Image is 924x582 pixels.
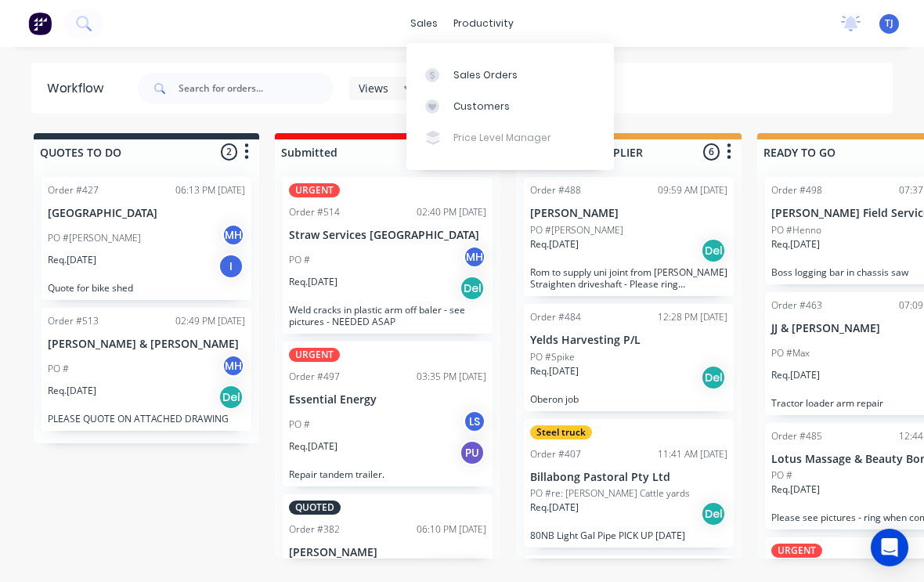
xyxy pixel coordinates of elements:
[530,223,623,237] p: PO #[PERSON_NAME]
[289,439,337,454] p: Req. [DATE]
[658,310,727,324] div: 12:28 PM [DATE]
[48,384,96,398] p: Req. [DATE]
[48,207,245,220] p: [GEOGRAPHIC_DATA]
[530,237,579,251] p: Req. [DATE]
[530,310,581,324] div: Order #484
[701,365,726,390] div: Del
[530,364,579,378] p: Req. [DATE]
[289,501,341,515] div: QUOTED
[463,245,486,269] div: MH
[289,275,337,289] p: Req. [DATE]
[289,348,340,362] div: URGENT
[289,253,310,267] p: PO #
[701,501,726,526] div: Del
[179,73,334,104] input: Search for orders...
[218,254,244,279] div: I
[417,522,486,537] div: 06:10 PM [DATE]
[771,368,820,382] p: Req. [DATE]
[48,231,141,245] p: PO #[PERSON_NAME]
[771,468,792,483] p: PO #
[460,276,485,301] div: Del
[530,334,727,347] p: Yelds Harvesting P/L
[48,183,99,197] div: Order #427
[289,418,310,432] p: PO #
[222,354,245,378] div: MH
[289,546,486,559] p: [PERSON_NAME]
[289,522,340,537] div: Order #382
[218,385,244,410] div: Del
[524,304,734,411] div: Order #48412:28 PM [DATE]Yelds Harvesting P/LPO #SpikeReq.[DATE]DelOberon job
[402,12,446,35] div: sales
[48,338,245,351] p: [PERSON_NAME] & [PERSON_NAME]
[771,237,820,251] p: Req. [DATE]
[530,393,727,405] p: Oberon job
[871,529,908,566] div: Open Intercom Messenger
[48,314,99,328] div: Order #513
[771,183,822,197] div: Order #498
[289,205,340,219] div: Order #514
[453,68,518,82] div: Sales Orders
[530,207,727,220] p: [PERSON_NAME]
[885,16,893,31] span: TJ
[530,425,592,439] div: Steel truck
[289,393,486,407] p: Essential Energy
[48,413,245,425] p: PLEASE QUOTE ON ATTACHED DRAWING
[417,370,486,384] div: 03:35 PM [DATE]
[658,447,727,461] div: 11:41 AM [DATE]
[771,429,822,443] div: Order #485
[283,342,493,486] div: URGENTOrder #49703:35 PM [DATE]Essential EnergyPO #LSReq.[DATE]PURepair tandem trailer.
[42,177,251,300] div: Order #42706:13 PM [DATE][GEOGRAPHIC_DATA]PO #[PERSON_NAME]MHReq.[DATE]IQuote for bike shed
[175,183,245,197] div: 06:13 PM [DATE]
[28,12,52,35] img: Factory
[463,410,486,433] div: LS
[48,253,96,267] p: Req. [DATE]
[406,91,614,122] a: Customers
[289,183,340,197] div: URGENT
[47,79,111,98] div: Workflow
[289,229,486,242] p: Straw Services [GEOGRAPHIC_DATA]
[48,282,245,294] p: Quote for bike shed
[771,298,822,313] div: Order #463
[446,12,522,35] div: productivity
[530,266,727,290] p: Rom to supply uni joint from [PERSON_NAME] Straighten driveshaft - Please ring [PERSON_NAME] when...
[701,238,726,263] div: Del
[42,308,251,431] div: Order #51302:49 PM [DATE][PERSON_NAME] & [PERSON_NAME]PO #MHReq.[DATE]DelPLEASE QUOTE ON ATTACHED...
[530,471,727,484] p: Billabong Pastoral Pty Ltd
[524,177,734,296] div: Order #48809:59 AM [DATE][PERSON_NAME]PO #[PERSON_NAME]Req.[DATE]DelRom to supply uni joint from ...
[771,483,820,497] p: Req. [DATE]
[530,501,579,515] p: Req. [DATE]
[658,183,727,197] div: 09:59 AM [DATE]
[530,486,690,501] p: PO #re: [PERSON_NAME] Cattle yards
[453,99,510,114] div: Customers
[175,314,245,328] div: 02:49 PM [DATE]
[406,59,614,90] a: Sales Orders
[48,362,69,376] p: PO #
[771,346,810,360] p: PO #Max
[222,223,245,247] div: MH
[530,447,581,461] div: Order #407
[530,350,575,364] p: PO #Spike
[524,419,734,548] div: Steel truckOrder #40711:41 AM [DATE]Billabong Pastoral Pty LtdPO #re: [PERSON_NAME] Cattle yardsR...
[460,440,485,465] div: PU
[771,223,821,237] p: PO #Henno
[530,183,581,197] div: Order #488
[771,544,822,558] div: URGENT
[530,530,727,541] p: 80NB Light Gal Pipe PICK UP [DATE]
[289,468,486,480] p: Repair tandem trailer.
[289,304,486,327] p: Weld cracks in plastic arm off baler - see pictures - NEEDED ASAP
[417,205,486,219] div: 02:40 PM [DATE]
[289,370,340,384] div: Order #497
[283,177,493,334] div: URGENTOrder #51402:40 PM [DATE]Straw Services [GEOGRAPHIC_DATA]PO #MHReq.[DATE]DelWeld cracks in ...
[359,80,388,96] span: Views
